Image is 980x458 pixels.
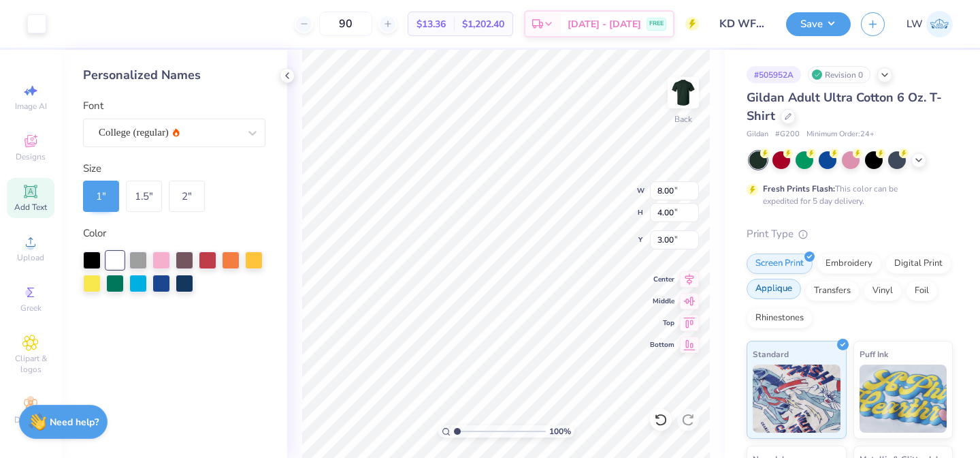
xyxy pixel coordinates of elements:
[860,365,947,433] img: Puff Ink
[747,66,801,83] div: # 505952A
[169,181,205,212] div: 2 "
[864,281,902,301] div: Vinyl
[17,252,44,263] span: Upload
[860,347,888,361] span: Puff Ink
[786,12,851,36] button: Save
[747,89,942,124] span: Gildan Adult Ultra Cotton 6 Oz. T-Shirt
[20,303,42,314] span: Greek
[14,202,47,213] span: Add Text
[747,226,953,242] div: Print Type
[670,79,697,106] img: Back
[83,181,119,212] div: 1 "
[817,254,881,274] div: Embroidery
[650,296,674,306] span: Middle
[674,113,692,125] div: Back
[753,365,840,433] img: Standard
[747,279,801,299] div: Applique
[16,151,46,162] span: Designs
[649,19,664,29] span: FREE
[650,318,674,328] span: Top
[775,129,800,140] span: # G200
[568,17,641,31] span: [DATE] - [DATE]
[14,414,47,425] span: Decorate
[885,254,951,274] div: Digital Print
[549,425,571,438] span: 100 %
[319,12,372,36] input: – –
[747,129,768,140] span: Gildan
[650,340,674,350] span: Bottom
[808,66,870,83] div: Revision 0
[7,353,54,375] span: Clipart & logos
[763,183,835,194] strong: Fresh Prints Flash:
[906,16,923,32] span: LW
[462,17,504,31] span: $1,202.40
[906,11,953,37] a: LW
[83,98,103,114] label: Font
[805,281,860,301] div: Transfers
[747,254,813,274] div: Screen Print
[763,183,930,207] div: This color can be expedited for 5 day delivery.
[50,416,99,429] strong: Need help?
[753,347,789,361] span: Standard
[926,11,953,37] img: Lauren Winslow
[709,10,776,37] input: Untitled Design
[15,101,47,112] span: Image AI
[650,275,674,284] span: Center
[416,17,446,31] span: $13.36
[747,308,813,329] div: Rhinestones
[83,66,265,85] div: Personalized Names
[83,226,265,241] div: Color
[126,181,162,212] div: 1.5 "
[806,129,875,140] span: Minimum Order: 24 +
[83,161,265,177] div: Size
[906,281,938,301] div: Foil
